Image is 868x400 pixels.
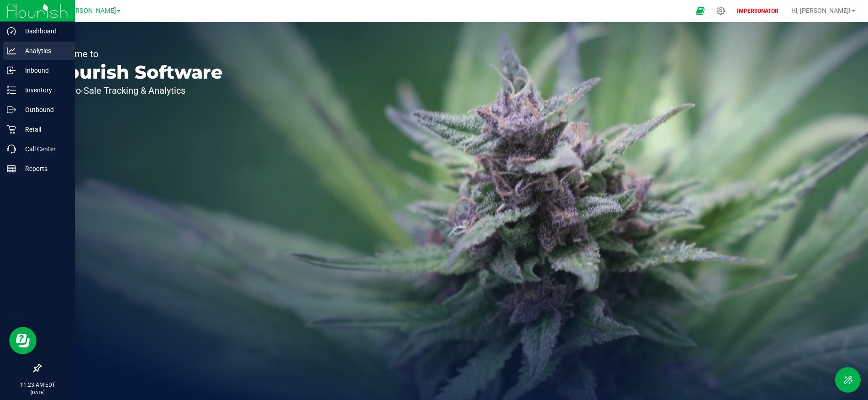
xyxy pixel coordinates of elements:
p: Outbound [16,104,71,115]
p: Analytics [16,45,71,56]
p: Inventory [16,85,71,96]
p: IMPERSONATOR [733,7,782,15]
inline-svg: Dashboard [7,27,16,36]
inline-svg: Inbound [7,66,16,75]
p: 11:23 AM EDT [4,381,71,389]
div: Manage settings [715,6,726,15]
inline-svg: Analytics [7,46,16,55]
inline-svg: Outbound [7,105,16,114]
p: Call Center [16,144,71,155]
span: Hi, [PERSON_NAME]! [791,7,851,14]
p: Flourish Software [49,63,223,81]
inline-svg: Reports [7,164,16,173]
iframe: Resource center [9,327,37,354]
inline-svg: Inventory [7,85,16,95]
p: Retail [16,124,71,135]
p: Dashboard [16,26,71,37]
p: Inbound [16,65,71,76]
span: Open Ecommerce Menu [690,2,710,20]
p: Seed-to-Sale Tracking & Analytics [49,86,223,95]
p: [DATE] [4,389,71,396]
span: [PERSON_NAME] [66,7,116,15]
inline-svg: Call Center [7,144,16,154]
p: Reports [16,163,71,174]
p: Welcome to [49,49,223,59]
inline-svg: Retail [7,125,16,134]
button: Toggle Menu [835,367,861,393]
